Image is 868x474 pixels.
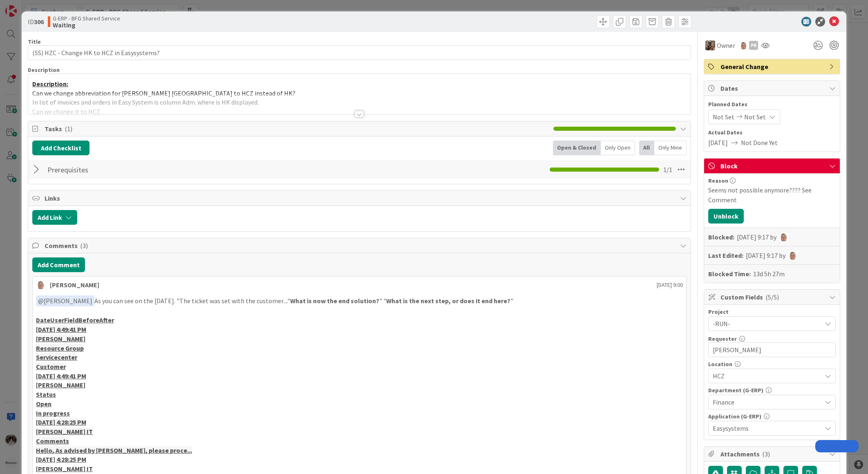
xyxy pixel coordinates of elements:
span: [DATE] 9:00 [657,281,683,289]
u: Customer [36,362,66,371]
img: lD [779,232,789,242]
label: Title [28,38,41,45]
span: 1 / 1 [663,165,672,174]
div: Location [708,361,836,367]
span: Dates [720,83,825,93]
u: [PERSON_NAME] IT [36,427,93,436]
u: [DATE] 4:49:41 PM [36,325,86,333]
div: [PERSON_NAME] [50,280,99,290]
b: Blocked: [708,232,734,242]
b: 306 [34,18,44,26]
strong: What is the next step, or does it end here? [386,297,510,305]
span: Block [720,161,825,171]
u: Resource Group [36,344,84,352]
span: @ [38,297,44,305]
div: Only Open [601,141,635,155]
u: Servicecenter [36,353,77,361]
label: Requester [708,335,737,342]
img: lD [788,250,798,260]
img: lD [739,41,748,50]
span: Owner [717,40,735,50]
u: Open [36,400,51,408]
span: Planned Dates [708,100,836,109]
span: Comments [45,241,676,250]
button: Add Comment [32,257,85,272]
div: [DATE] 9:17 by [737,232,789,242]
div: Only Mine [654,141,687,155]
span: ( 1 ) [65,125,72,133]
img: VK [705,40,715,50]
strong: What is now the end solution? [290,297,379,305]
div: Department (G-ERP) [708,387,836,393]
span: ( 5/5 ) [765,293,779,301]
u: Hello, As advised by [PERSON_NAME], please proce... [36,446,192,454]
span: Custom Fields [720,292,825,302]
u: Status [36,390,56,398]
span: Description [28,66,60,74]
img: lD [36,280,46,290]
input: Add Checklist... [45,162,228,177]
span: [DATE] [708,138,728,148]
b: Waiting [53,22,120,28]
span: Finance [713,397,821,407]
span: [PERSON_NAME] [38,297,92,305]
div: 13d 5h 27m [753,269,785,279]
div: Open & Closed [553,141,601,155]
span: ID [28,17,44,27]
span: Easysystems [713,423,821,433]
span: Can we change abbreviation for [PERSON_NAME] [GEOGRAPHIC_DATA] to HCZ instead of HK? [32,89,295,97]
span: HCZ [713,371,821,381]
u: [PERSON_NAME] IT [36,465,93,473]
span: General Change [720,62,825,72]
button: Unblock [708,209,744,224]
span: Not Set [713,112,734,122]
input: type card name here... [28,45,691,60]
div: [DATE] 9:17 by [746,250,798,260]
u: [PERSON_NAME] [36,335,85,343]
span: G-ERP - BFG Shared Service [53,15,120,22]
span: Tasks [45,124,549,134]
span: Not Done Yet [741,138,778,148]
span: Actual Dates [708,128,836,137]
span: -RUN- [713,318,817,329]
span: Reason [708,178,728,183]
p: As you can see on the [DATE]. "The ticket was set with the customer...." " " " [36,295,683,306]
u: [PERSON_NAME] [36,381,85,389]
b: Last Edited: [708,250,743,260]
span: Not Set [744,112,766,122]
u: DateUserFieldBeforeAfter [36,316,114,324]
div: Project [708,309,836,315]
span: Attachments [720,449,825,459]
u: [DATE] 4:49:41 PM [36,372,86,380]
span: ( 3 ) [80,241,88,250]
div: PR [749,41,758,50]
u: Comments [36,437,69,445]
u: In progress [36,409,70,417]
u: Description: [32,80,68,88]
button: Add Link [32,210,77,225]
div: Application (G-ERP) [708,414,836,419]
b: Blocked Time: [708,269,751,279]
span: Links [45,193,676,203]
u: [DATE] 4:28:25 PM [36,455,86,463]
div: All [639,141,654,155]
span: ( 3 ) [762,450,770,458]
u: [DATE] 4:28:25 PM [36,418,86,426]
button: Add Checklist [32,141,89,155]
div: Seems not possible anymore???? See Comment [708,185,836,205]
